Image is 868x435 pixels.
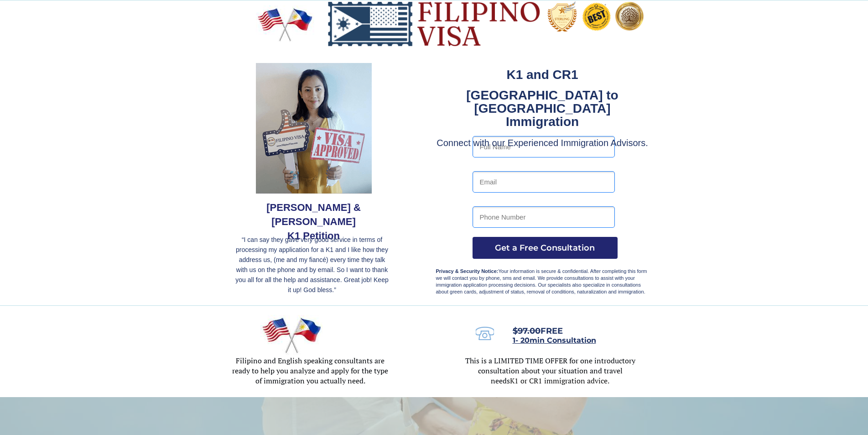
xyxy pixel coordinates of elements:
[510,376,609,386] span: K1 or CR1 immigration advice.
[513,336,596,345] span: 1- 20min Consultation
[506,68,578,82] strong: K1 and CR1
[473,237,618,259] button: Get a Free Consultation
[513,326,541,336] s: $97.00
[473,171,615,193] input: Email
[436,268,499,274] strong: Privacy & Security Notice:
[513,337,596,344] a: 1- 20min Consultation
[513,326,563,336] span: FREE
[466,88,618,129] strong: [GEOGRAPHIC_DATA] to [GEOGRAPHIC_DATA] Immigration
[436,268,647,294] span: Your information is secure & confidential. After completing this form we will contact you by phon...
[473,243,618,253] span: Get a Free Consultation
[232,356,388,386] span: Filipino and English speaking consultants are ready to help you analyze and apply for the type of...
[437,138,648,148] span: Connect with our Experienced Immigration Advisors.
[266,202,361,241] span: [PERSON_NAME] & [PERSON_NAME] K1 Petition
[473,206,615,228] input: Phone Number
[473,136,615,157] input: Full Name
[234,235,391,295] p: “I can say they gave very good service in terms of processing my application for a K1 and I like ...
[465,356,635,386] span: This is a LIMITED TIME OFFER for one introductory consultation about your situation and travel needs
